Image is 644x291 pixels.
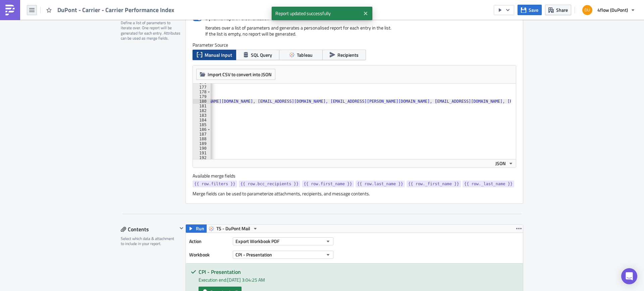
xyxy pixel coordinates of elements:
div: 186 [193,127,211,132]
button: Export Workbook PDF [233,237,333,245]
div: 191 [193,151,211,155]
label: Action [189,236,229,246]
span: Recipients [337,51,359,58]
div: 178 [193,90,211,94]
span: {{ row.first_name }} [304,181,352,187]
button: TS - DuPont Mail [206,225,260,233]
button: 4flow (DuPont) [578,3,639,17]
button: Recipients [322,50,366,60]
span: {{ row.filters }} [194,181,235,187]
span: {{ row.last_name }} [357,181,403,187]
label: Workbook [189,250,229,260]
div: 192 [193,155,211,160]
a: {{ row._first_name }} [407,181,461,187]
span: Report updated successfully [272,7,361,20]
span: CPI - Presentation [235,251,272,258]
span: Import CSV to convert into JSON [208,71,272,78]
button: Import CSV to convert into JSON [196,69,275,80]
div: Select which data & attachment to include in your report. [121,236,177,246]
a: {{ row.last_name }} [356,181,405,187]
p: please find attached carrier performance index. [3,10,320,15]
div: 181 [193,104,211,108]
span: 4flow (DuPont) [597,6,628,13]
button: Manual Input [193,50,236,60]
div: 187 [193,132,211,137]
div: 182 [193,108,211,113]
button: CPI - Presentation [233,251,333,259]
h5: CPI - Presentation [199,269,518,275]
div: 184 [193,118,211,123]
div: 183 [193,113,211,118]
button: SQL Query [236,50,279,60]
span: TS - DuPont Mail [216,225,250,233]
p: Dear {{ row.last_name }} - Team, [3,3,320,8]
a: {{ row.filters }} [193,181,237,187]
p: Dupont-Control Tower [3,50,320,56]
div: 189 [193,141,211,146]
a: {{ row.first_name }} [302,181,354,187]
div: 177 [193,85,211,90]
body: Rich Text Area. Press ALT-0 for help. [3,3,320,56]
div: Define a list of parameters to iterate over. One report will be generated for each entry. Attribu... [121,20,181,41]
div: 179 [193,94,211,99]
div: Open Intercom Messenger [621,268,637,284]
span: Manual Input [205,51,232,58]
span: Export Workbook PDF [235,238,279,245]
li: PDF file: overview of performance in transport orders and a presentation explaining in detail the... [16,20,320,26]
button: Tableau [279,50,323,60]
button: JSON [493,159,516,167]
span: {{ row._last_name }} [464,181,513,187]
span: SQL Query [251,51,272,58]
a: {{ row._last_name }} [463,181,515,187]
img: PushMetrics [5,5,15,15]
button: Save [518,5,542,15]
button: Run [186,225,207,233]
span: DuPont - Carrier - Carrier Performance Index [57,6,175,14]
span: Share [556,6,568,13]
img: Avatar [582,4,593,16]
span: Save [529,6,538,13]
button: Close [361,8,371,18]
p: In case of any questions please contact: [EMAIL_ADDRESS][DOMAIN_NAME] [3,36,320,41]
div: Merge fields can be used to parameterize attachments, recipients, and message contents. [193,191,516,197]
div: 190 [193,146,211,151]
span: Run [196,225,204,233]
div: Contents [121,224,177,234]
label: Parameter Source [193,42,516,48]
p: Many thanks in advance [3,43,320,48]
div: 185 [193,123,211,127]
span: Tableau [297,51,313,58]
label: Available merge fields [193,173,243,179]
button: Share [545,5,571,15]
div: 188 [193,137,211,141]
li: Excel files: raw data for each of the indicators shown in the pdf file [16,26,320,31]
div: Execution end: [DATE] 3:04:25 AM [199,276,518,283]
a: {{ row.bcc_recipients }} [239,181,300,187]
span: JSON [495,160,506,167]
div: Iterates over a list of parameters and generates a personalised report for each entry in the list... [193,25,516,42]
span: {{ row._first_name }} [408,181,459,187]
button: Hide content [177,224,185,232]
span: {{ row.bcc_recipients }} [240,181,299,187]
div: 180 [193,99,211,104]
